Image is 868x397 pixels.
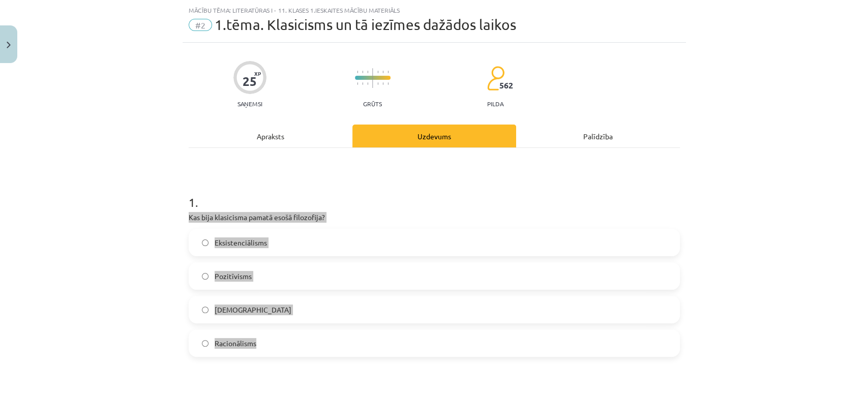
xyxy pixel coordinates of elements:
h1: 1 . [189,177,680,209]
span: Racionālisms [215,338,256,349]
img: icon-short-line-57e1e144782c952c97e751825c79c345078a6d821885a25fce030b3d8c18986b.svg [367,82,368,85]
div: Uzdevums [352,125,516,147]
span: 562 [499,81,513,90]
div: Apraksts [189,125,352,147]
img: icon-close-lesson-0947bae3869378f0d4975bcd49f059093ad1ed9edebbc8119c70593378902aed.svg [7,42,11,48]
span: 1.tēma. Klasicisms un tā iezīmes dažādos laikos [215,16,516,33]
img: icon-short-line-57e1e144782c952c97e751825c79c345078a6d821885a25fce030b3d8c18986b.svg [357,71,358,73]
input: Racionālisms [202,340,208,347]
img: icon-long-line-d9ea69661e0d244f92f715978eff75569469978d946b2353a9bb055b3ed8787d.svg [372,68,373,88]
img: icon-short-line-57e1e144782c952c97e751825c79c345078a6d821885a25fce030b3d8c18986b.svg [357,82,358,85]
p: Saņemsi [233,100,266,107]
input: Pozitīvisms [202,273,208,280]
img: icon-short-line-57e1e144782c952c97e751825c79c345078a6d821885a25fce030b3d8c18986b.svg [377,71,378,73]
img: icon-short-line-57e1e144782c952c97e751825c79c345078a6d821885a25fce030b3d8c18986b.svg [362,82,363,85]
span: Eksistenciālisms [215,237,267,248]
img: icon-short-line-57e1e144782c952c97e751825c79c345078a6d821885a25fce030b3d8c18986b.svg [382,82,383,85]
img: icon-short-line-57e1e144782c952c97e751825c79c345078a6d821885a25fce030b3d8c18986b.svg [367,71,368,73]
p: Grūts [363,100,382,107]
span: Pozitīvisms [215,271,252,282]
span: #2 [189,19,212,31]
span: XP [254,71,261,76]
img: students-c634bb4e5e11cddfef0936a35e636f08e4e9abd3cc4e673bd6f9a4125e45ecb1.svg [487,66,504,91]
img: icon-short-line-57e1e144782c952c97e751825c79c345078a6d821885a25fce030b3d8c18986b.svg [387,71,388,73]
img: icon-short-line-57e1e144782c952c97e751825c79c345078a6d821885a25fce030b3d8c18986b.svg [387,82,388,85]
img: icon-short-line-57e1e144782c952c97e751825c79c345078a6d821885a25fce030b3d8c18986b.svg [362,71,363,73]
p: Kas bija klasicisma pamatā esošā filozofija? [189,212,680,223]
div: 25 [243,74,257,88]
p: pilda [487,100,503,107]
input: Eksistenciālisms [202,239,208,246]
span: [DEMOGRAPHIC_DATA] [215,304,291,315]
div: Palīdzība [516,125,680,147]
img: icon-short-line-57e1e144782c952c97e751825c79c345078a6d821885a25fce030b3d8c18986b.svg [382,71,383,73]
input: [DEMOGRAPHIC_DATA] [202,307,208,313]
div: Mācību tēma: Literatūras i - 11. klases 1.ieskaites mācību materiāls [189,7,680,14]
img: icon-short-line-57e1e144782c952c97e751825c79c345078a6d821885a25fce030b3d8c18986b.svg [377,82,378,85]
